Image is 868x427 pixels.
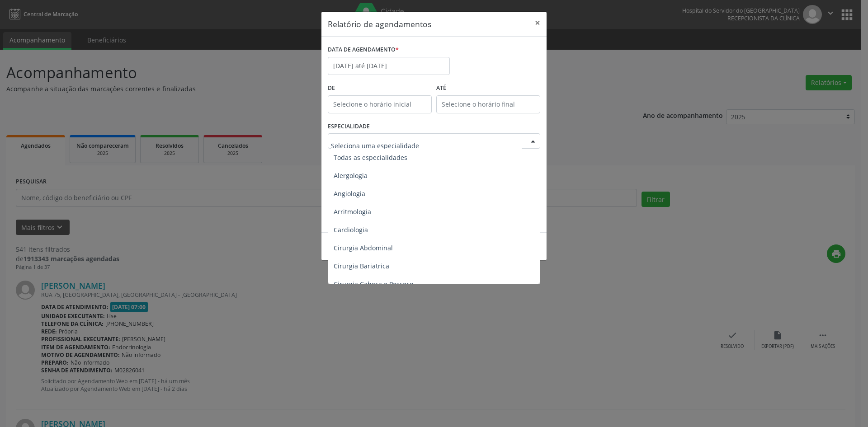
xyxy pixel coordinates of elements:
span: Cirurgia Abdominal [334,244,393,252]
span: Cirurgia Bariatrica [334,262,389,270]
label: De [328,81,432,95]
input: Selecione o horário inicial [328,95,432,113]
input: Seleciona uma especialidade [331,136,522,155]
h5: Relatório de agendamentos [328,18,431,30]
span: Angiologia [334,189,365,198]
span: Alergologia [334,171,368,180]
input: Selecione uma data ou intervalo [328,57,450,75]
button: Close [528,12,547,34]
input: Selecione o horário final [436,95,540,113]
label: DATA DE AGENDAMENTO [328,43,399,57]
span: Cirurgia Cabeça e Pescoço [334,280,413,288]
label: ESPECIALIDADE [328,120,370,134]
span: Todas as especialidades [334,153,407,162]
label: ATÉ [436,81,540,95]
span: Arritmologia [334,207,371,216]
span: Cardiologia [334,225,368,234]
